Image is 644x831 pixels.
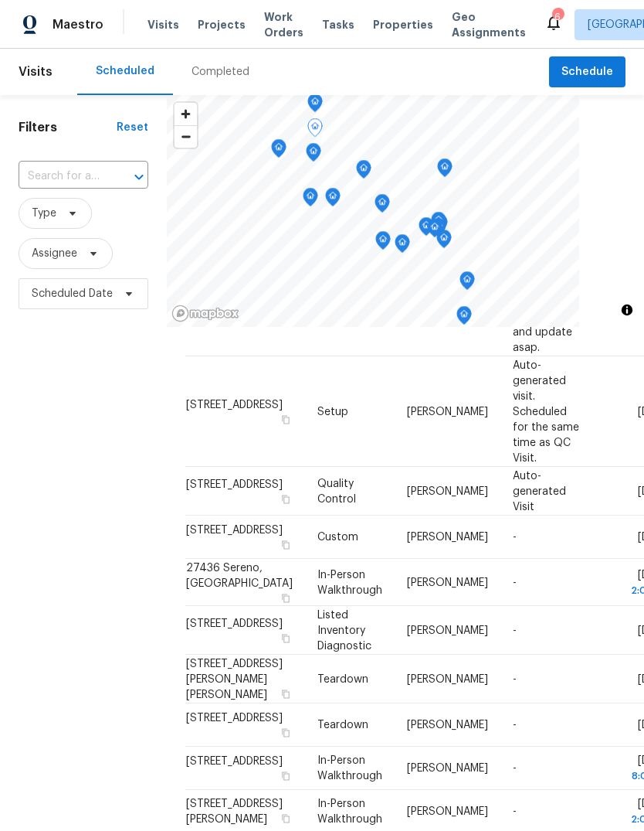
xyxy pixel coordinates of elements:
span: Auto-generated Visit [513,470,566,512]
div: Map marker [303,188,318,212]
span: Geo Assignments [452,9,526,40]
div: Map marker [271,139,286,163]
div: Map marker [437,158,452,182]
span: Visits [19,55,53,89]
span: Maestro [53,17,103,32]
button: Copy Address [279,412,293,426]
div: Map marker [436,230,452,254]
div: Map marker [419,217,434,241]
a: Mapbox homepage [171,305,239,322]
div: Map marker [431,218,446,242]
span: Unable to see the garage due to no keys. Please check and update asap. [513,249,578,352]
span: Work Orders [264,9,303,40]
span: Teardown [317,673,368,684]
span: [STREET_ADDRESS] [186,618,283,628]
button: Copy Address [279,492,293,506]
button: Copy Address [279,591,293,605]
span: [STREET_ADDRESS] [186,756,283,767]
div: Completed [192,64,249,80]
span: In-Person Walkthrough [317,799,382,825]
span: Custom [317,532,358,543]
div: Map marker [456,306,472,330]
div: Scheduled [96,63,154,79]
span: [PERSON_NAME] [407,720,488,731]
span: [PERSON_NAME] [407,485,488,496]
span: Tasks [322,19,354,30]
span: [PERSON_NAME] [407,577,488,587]
div: Map marker [431,212,446,236]
div: Map marker [375,194,390,218]
button: Copy Address [279,812,293,826]
span: Quality Control [317,478,356,504]
div: Map marker [395,234,410,258]
span: [STREET_ADDRESS][PERSON_NAME][PERSON_NAME] [186,658,283,700]
button: Copy Address [279,631,293,645]
div: Map marker [459,271,475,295]
span: Assignee [32,246,77,261]
div: Map marker [306,143,321,167]
span: [PERSON_NAME] [407,673,488,684]
span: - [513,763,517,774]
span: Toggle attribution [622,301,632,318]
h1: Filters [19,120,117,135]
button: Toggle attribution [618,301,636,319]
span: Auto-generated visit. Scheduled for the same time as QC Visit. [513,359,579,463]
button: Open [128,166,150,188]
span: [STREET_ADDRESS] [186,713,283,724]
span: - [513,532,517,543]
span: Setup [317,406,348,417]
span: - [513,720,517,731]
span: Type [32,206,56,221]
span: [STREET_ADDRESS][PERSON_NAME] [186,799,283,825]
span: [PERSON_NAME] [407,532,488,543]
span: Schedule [561,63,613,82]
span: Visits [147,17,179,32]
span: 27436 Sereno, [GEOGRAPHIC_DATA] [186,562,293,588]
button: Copy Address [279,538,293,552]
input: Search for an address... [19,165,105,189]
div: Map marker [307,94,323,117]
span: [STREET_ADDRESS] [186,399,283,410]
span: - [513,806,517,817]
span: Projects [198,17,246,32]
span: - [513,673,517,684]
button: Zoom in [175,103,197,125]
button: Zoom out [175,125,197,148]
span: Listed Inventory Diagnostic [317,609,371,651]
span: [STREET_ADDRESS] [186,525,283,536]
span: In-Person Walkthrough [317,755,382,782]
button: Schedule [549,56,625,88]
div: Map marker [307,118,323,142]
span: - [513,625,517,635]
span: Properties [373,17,433,32]
div: 6 [552,9,563,25]
button: Copy Address [279,769,293,783]
span: Scheduled Date [32,286,113,301]
div: Map marker [325,188,341,212]
div: Map marker [356,160,371,184]
span: [PERSON_NAME] [407,806,488,817]
div: Map marker [375,231,391,255]
span: - [513,577,517,587]
span: In-Person Walkthrough [317,569,382,595]
span: [PERSON_NAME] [407,763,488,774]
button: Copy Address [279,686,293,700]
div: Map marker [427,219,442,243]
span: [PERSON_NAME] [407,406,488,417]
div: Reset [117,120,148,135]
span: Teardown [317,720,368,731]
span: [STREET_ADDRESS] [186,479,283,489]
span: Zoom out [175,126,197,148]
button: Copy Address [279,726,293,740]
canvas: Map [167,95,579,327]
span: [PERSON_NAME] [407,625,488,635]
